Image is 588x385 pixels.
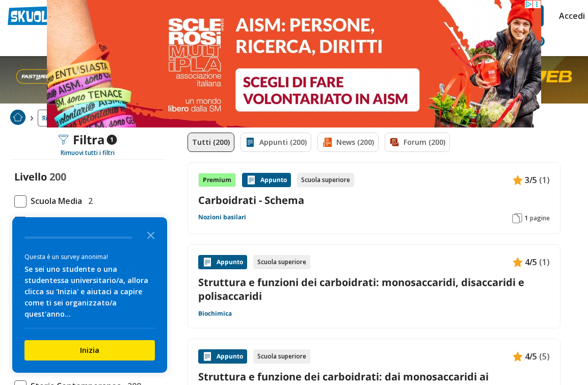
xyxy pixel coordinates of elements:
[198,193,550,207] a: Carboidrati - Schema
[24,264,155,320] div: Se sei uno studente o una studentessa universitario/a, allora clicca su 'Inizia' e aiutaci a capi...
[524,214,528,222] span: 1
[525,173,537,187] span: 3/5
[26,216,97,229] span: Scuola Superiore
[512,213,522,223] img: Pagine
[559,5,580,27] a: Accedi
[10,110,25,126] a: Home
[242,173,291,187] div: Appunto
[539,350,550,363] span: (5)
[389,137,399,147] img: Forum filtro contenuto
[24,252,155,262] div: Questa è un survey anonima!
[14,170,47,184] label: Livello
[10,110,25,125] img: Home
[59,133,117,147] div: Filtra
[198,213,246,221] a: Nozioni basilari
[24,340,155,361] button: Inizia
[240,133,311,152] a: Appunti (200)
[513,351,523,362] img: Appunti contenuto
[198,255,247,269] div: Appunto
[246,175,256,185] img: Appunti contenuto
[513,175,523,185] img: Appunti contenuto
[12,217,167,373] div: Survey
[49,170,66,184] span: 200
[38,110,68,126] a: Ricerca
[322,137,332,147] img: News filtro contenuto
[84,194,93,208] span: 2
[10,149,165,157] div: Rimuovi tutti i filtri
[198,173,236,187] div: Premium
[530,214,550,222] span: pagine
[253,255,310,269] div: Scuola superiore
[99,216,117,229] span: 200
[202,351,212,362] img: Appunti contenuto
[245,137,255,147] img: Appunti filtro contenuto
[59,135,69,145] img: Filtra filtri mobile
[539,255,550,269] span: (1)
[26,194,82,208] span: Scuola Media
[141,224,161,245] button: Close the survey
[198,275,550,303] a: Struttura e funzioni dei carboidrati: monosaccaridi, disaccaridi e polisaccaridi
[202,257,212,267] img: Appunti contenuto
[513,257,523,267] img: Appunti contenuto
[385,133,450,152] a: Forum (200)
[317,133,379,152] a: News (200)
[539,173,550,187] span: (1)
[198,349,247,364] div: Appunto
[525,350,537,363] span: 4/5
[253,349,310,364] div: Scuola superiore
[525,255,537,269] span: 4/5
[107,135,117,145] span: 1
[188,133,234,152] a: Tutti (200)
[297,173,354,187] div: Scuola superiore
[198,310,232,318] a: Biochimica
